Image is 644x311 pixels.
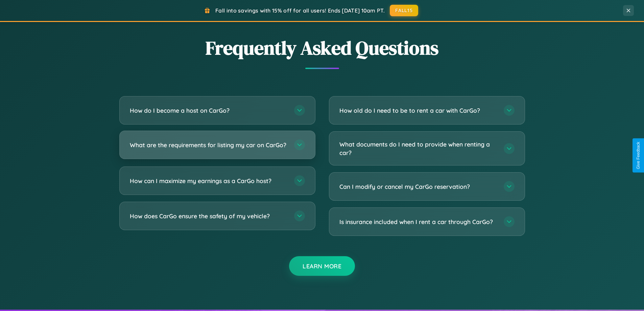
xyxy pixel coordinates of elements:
[339,218,497,226] h3: Is insurance included when I rent a car through CarGo?
[130,177,287,185] h3: How can I maximize my earnings as a CarGo host?
[130,212,287,220] h3: How does CarGo ensure the safety of my vehicle?
[339,140,497,157] h3: What documents do I need to provide when renting a car?
[339,106,497,115] h3: How old do I need to be to rent a car with CarGo?
[130,106,287,115] h3: How do I become a host on CarGo?
[339,182,497,191] h3: Can I modify or cancel my CarGo reservation?
[390,5,418,16] button: FALL15
[636,142,641,169] div: Give Feedback
[119,35,525,61] h2: Frequently Asked Questions
[130,141,287,149] h3: What are the requirements for listing my car on CarGo?
[215,7,385,14] span: Fall into savings with 15% off for all users! Ends [DATE] 10am PT.
[289,256,355,276] button: Learn More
